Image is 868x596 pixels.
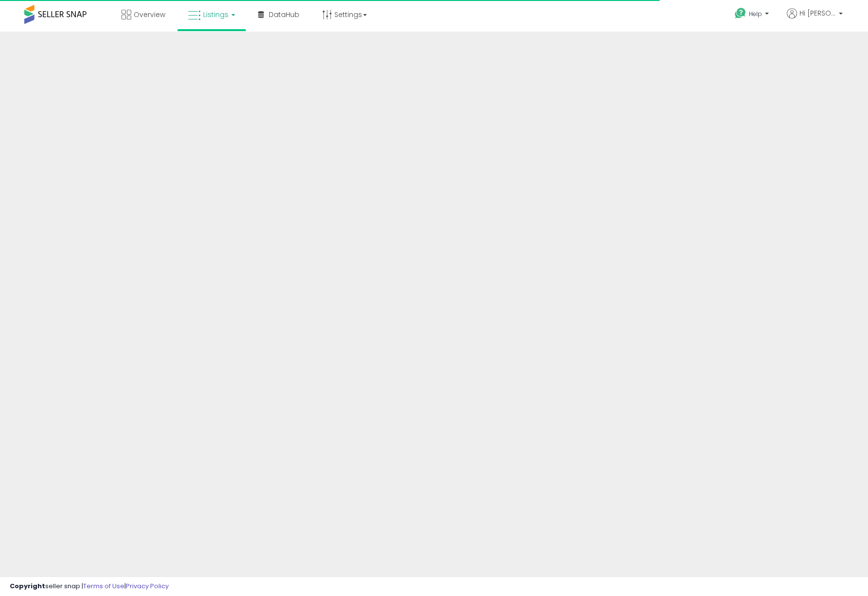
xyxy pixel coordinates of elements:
i: Get Help [734,7,746,19]
span: Listings [203,10,228,19]
span: DataHub [269,10,299,19]
span: Overview [134,10,165,19]
span: Hi [PERSON_NAME] [799,8,836,18]
a: Hi [PERSON_NAME] [787,8,843,30]
span: Help [749,10,762,18]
